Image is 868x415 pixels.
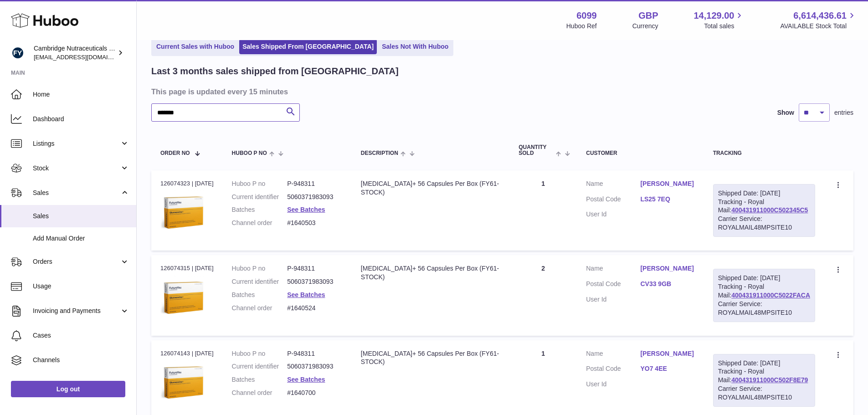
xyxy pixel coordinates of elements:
[153,39,237,54] a: Current Sales with Huboo
[718,300,810,317] div: Carrier Service: ROYALMAIL48MPSITE10
[640,179,694,188] a: [PERSON_NAME]
[379,39,452,54] a: Sales Not With Huboo
[160,264,214,272] div: 126074315 | [DATE]
[640,195,694,204] a: LS25 7EQ
[287,376,325,383] a: See Batches
[33,257,120,266] span: Orders
[160,190,206,236] img: 60991720006867.jpg
[640,349,694,358] a: [PERSON_NAME]
[586,280,640,291] dt: Postal Code
[731,206,808,214] a: 400431911000C502345C5
[586,349,640,360] dt: Name
[718,384,810,402] div: Carrier Service: ROYALMAIL48MPSITE10
[287,193,343,201] dd: 5060371983093
[34,53,134,61] span: [EMAIL_ADDRESS][DOMAIN_NAME]
[34,44,116,61] div: Cambridge Nutraceuticals Ltd
[693,10,745,31] a: 14,129.00 Total sales
[232,389,288,397] dt: Channel order
[33,234,129,243] span: Add Manual Order
[718,215,810,232] div: Carrier Service: ROYALMAIL48MPSITE10
[640,280,694,288] a: CV33 9GB
[638,10,658,22] strong: GBP
[33,282,129,291] span: Usage
[640,364,694,373] a: YO7 4EE
[287,219,343,227] dd: #1640503
[576,10,597,22] strong: 6099
[361,349,500,367] div: [MEDICAL_DATA]+ 56 Capsules Per Box (FY61-STOCK)
[704,22,745,31] span: Total sales
[232,193,288,201] dt: Current identifier
[160,276,206,321] img: 60991720006867.jpg
[509,170,577,251] td: 1
[713,184,815,237] div: Tracking - Royal Mail:
[287,206,325,213] a: See Batches
[361,179,500,197] div: [MEDICAL_DATA]+ 56 Capsules Per Box (FY61-STOCK)
[361,264,500,282] div: [MEDICAL_DATA]+ 56 Capsules Per Box (FY61-STOCK)
[287,179,343,188] dd: P-948311
[232,205,288,214] dt: Batches
[713,354,815,407] div: Tracking - Royal Mail:
[232,349,288,358] dt: Huboo P no
[834,108,853,117] span: entries
[287,362,343,371] dd: 5060371983093
[151,87,851,97] h3: This page is updated every 15 minutes
[232,219,288,227] dt: Channel order
[586,264,640,275] dt: Name
[693,10,734,22] span: 14,129.00
[232,362,288,371] dt: Current identifier
[632,22,658,31] div: Currency
[287,277,343,286] dd: 5060371983093
[232,179,288,188] dt: Huboo P no
[566,22,597,31] div: Huboo Ref
[519,144,554,156] span: Quantity Sold
[718,189,810,198] div: Shipped Date: [DATE]
[287,264,343,273] dd: P-948311
[718,274,810,282] div: Shipped Date: [DATE]
[718,359,810,368] div: Shipped Date: [DATE]
[33,164,120,173] span: Stock
[731,292,810,299] a: 400431911000C5022FACA
[287,304,343,313] dd: #1640524
[793,10,847,22] span: 6,614,436.61
[780,22,857,31] span: AVAILABLE Stock Total
[509,255,577,335] td: 2
[11,381,125,397] a: Log out
[586,295,640,304] dt: User Id
[586,364,640,375] dt: Postal Code
[33,115,129,123] span: Dashboard
[160,179,214,188] div: 126074323 | [DATE]
[160,349,214,358] div: 126074143 | [DATE]
[713,269,815,322] div: Tracking - Royal Mail:
[731,376,808,384] a: 400431911000C502F8E79
[160,150,190,156] span: Order No
[586,195,640,206] dt: Postal Code
[287,389,343,397] dd: #1640700
[586,150,694,156] div: Customer
[33,139,120,148] span: Listings
[151,65,399,77] h2: Last 3 months sales shipped from [GEOGRAPHIC_DATA]
[33,189,120,197] span: Sales
[232,264,288,273] dt: Huboo P no
[160,360,206,406] img: 60991720006867.jpg
[713,150,815,156] div: Tracking
[232,277,288,286] dt: Current identifier
[232,291,288,299] dt: Batches
[232,304,288,313] dt: Channel order
[33,331,129,340] span: Cases
[232,375,288,384] dt: Batches
[11,46,25,60] img: internalAdmin-6099@internal.huboo.com
[232,150,267,156] span: Huboo P no
[586,210,640,219] dt: User Id
[287,291,325,298] a: See Batches
[287,349,343,358] dd: P-948311
[33,212,129,220] span: Sales
[777,108,794,117] label: Show
[586,179,640,190] dt: Name
[640,264,694,273] a: [PERSON_NAME]
[239,39,377,54] a: Sales Shipped From [GEOGRAPHIC_DATA]
[33,90,129,99] span: Home
[33,307,120,315] span: Invoicing and Payments
[33,356,129,364] span: Channels
[780,10,857,31] a: 6,614,436.61 AVAILABLE Stock Total
[586,380,640,389] dt: User Id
